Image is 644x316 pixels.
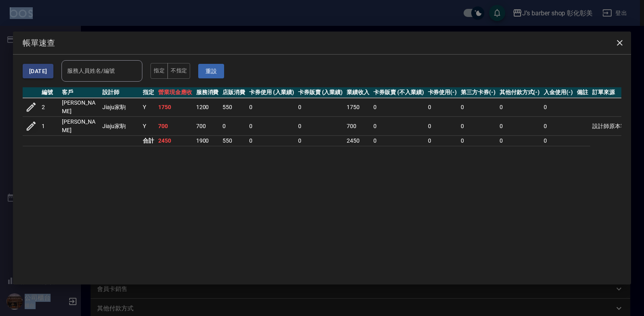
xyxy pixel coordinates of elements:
[13,32,631,54] h2: 帳單速查
[459,87,498,98] th: 第三方卡券(-)
[590,117,634,136] td: 設計師原本客人
[194,87,221,98] th: 服務消費
[426,117,459,136] td: 0
[141,117,156,136] td: Y
[498,98,542,117] td: 0
[371,117,426,136] td: 0
[141,98,156,117] td: Y
[247,87,296,98] th: 卡券使用 (入業績)
[60,117,100,136] td: [PERSON_NAME]
[220,136,247,146] td: 550
[296,136,345,146] td: 0
[498,136,542,146] td: 0
[40,117,60,136] td: 1
[542,136,575,146] td: 0
[426,87,459,98] th: 卡券使用(-)
[575,87,590,98] th: 備註
[60,87,100,98] th: 客戶
[247,98,296,117] td: 0
[371,136,426,146] td: 0
[194,136,221,146] td: 1900
[296,117,345,136] td: 0
[590,87,634,98] th: 訂單來源
[100,98,141,117] td: Jiaju家駒
[426,136,459,146] td: 0
[426,98,459,117] td: 0
[194,117,221,136] td: 700
[220,87,247,98] th: 店販消費
[247,117,296,136] td: 0
[220,98,247,117] td: 550
[100,117,141,136] td: Jiaju家駒
[220,117,247,136] td: 0
[156,117,194,136] td: 700
[60,98,100,117] td: [PERSON_NAME]
[150,63,168,79] button: 指定
[156,98,194,117] td: 1750
[459,117,498,136] td: 0
[371,98,426,117] td: 0
[498,87,542,98] th: 其他付款方式(-)
[296,87,345,98] th: 卡券販賣 (入業績)
[296,98,345,117] td: 0
[141,87,156,98] th: 指定
[198,64,224,79] button: 重設
[371,87,426,98] th: 卡券販賣 (不入業績)
[167,63,190,79] button: 不指定
[459,136,498,146] td: 0
[498,117,542,136] td: 0
[141,136,156,146] td: 合計
[345,136,371,146] td: 2450
[40,87,60,98] th: 編號
[345,87,371,98] th: 業績收入
[100,87,141,98] th: 設計師
[194,98,221,117] td: 1200
[23,64,53,79] button: [DATE]
[345,98,371,117] td: 1750
[247,136,296,146] td: 0
[156,136,194,146] td: 2450
[542,87,575,98] th: 入金使用(-)
[459,98,498,117] td: 0
[542,98,575,117] td: 0
[542,117,575,136] td: 0
[156,87,194,98] th: 營業現金應收
[40,98,60,117] td: 2
[345,117,371,136] td: 700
